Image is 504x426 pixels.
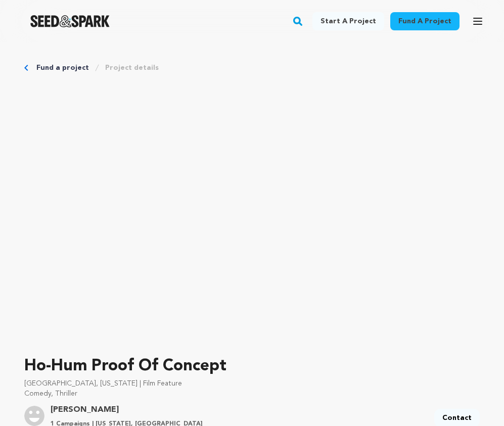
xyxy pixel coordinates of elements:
[390,12,460,30] a: Fund a project
[24,406,44,426] img: user.png
[24,378,480,389] p: [GEOGRAPHIC_DATA], [US_STATE] | Film Feature
[24,354,480,378] p: Ho-Hum Proof Of Concept
[105,63,159,73] a: Project details
[30,15,110,27] img: Seed&Spark Logo Dark Mode
[51,404,203,416] a: Goto Frances Hutchison profile
[312,12,384,30] a: Start a project
[36,63,89,73] a: Fund a project
[24,389,480,399] p: Comedy, Thriller
[30,15,110,27] a: Seed&Spark Homepage
[24,63,480,73] div: Breadcrumb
